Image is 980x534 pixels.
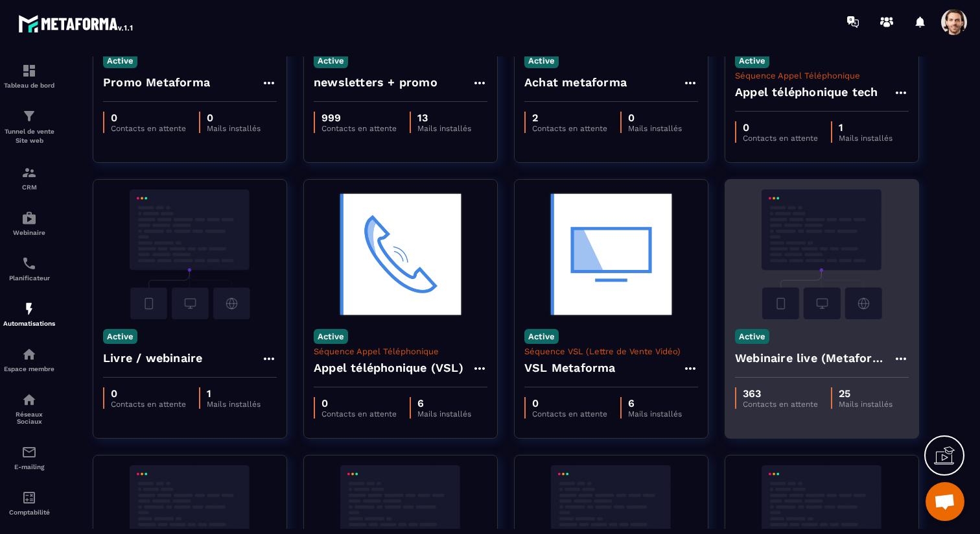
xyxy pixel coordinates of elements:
[3,127,55,145] p: Tunnel de vente Site web
[21,256,37,271] img: scheduler
[314,53,348,68] p: Active
[628,409,682,419] p: Mails installés
[207,124,261,133] p: Mails installés
[21,444,37,460] img: email
[417,124,471,133] p: Mails installés
[3,246,55,291] a: schedulerschedulerPlanificateur
[532,397,607,409] p: 0
[3,99,55,155] a: formationformationTunnel de vente Site web
[207,387,261,400] p: 1
[3,229,55,236] p: Webinaire
[103,73,210,91] h4: Promo Metaforma
[532,124,607,133] p: Contacts en attente
[3,382,55,435] a: social-networksocial-networkRéseaux Sociaux
[524,359,616,377] h4: VSL Metaforma
[532,409,607,419] p: Contacts en attente
[321,397,397,409] p: 0
[735,71,909,80] p: Séquence Appel Téléphonique
[3,291,55,337] a: automationsautomationsAutomatisations
[18,12,135,35] img: logo
[524,189,698,319] img: automation-background
[524,53,559,68] p: Active
[926,482,964,521] a: Ouvrir le chat
[735,53,769,68] p: Active
[839,134,892,143] p: Mails installés
[417,397,471,409] p: 6
[314,346,487,356] p: Séquence Appel Téléphonique
[417,112,471,124] p: 13
[3,463,55,470] p: E-mailing
[103,329,137,344] p: Active
[743,400,818,409] p: Contacts en attente
[21,165,37,180] img: formation
[743,121,818,134] p: 0
[3,337,55,382] a: automationsautomationsEspace membre
[3,509,55,516] p: Comptabilité
[839,121,892,134] p: 1
[417,409,471,419] p: Mails installés
[735,349,893,367] h4: Webinaire live (Metaforma)
[628,397,682,409] p: 6
[735,83,878,101] h4: Appel téléphonique tech
[21,392,37,407] img: social-network
[3,200,55,246] a: automationsautomationsWebinaire
[3,365,55,372] p: Espace membre
[314,329,348,344] p: Active
[3,82,55,89] p: Tableau de bord
[111,387,186,400] p: 0
[111,124,186,133] p: Contacts en attente
[3,184,55,191] p: CRM
[3,320,55,327] p: Automatisations
[21,346,37,362] img: automations
[111,112,186,124] p: 0
[839,387,892,400] p: 25
[21,490,37,505] img: accountant
[839,400,892,409] p: Mails installés
[735,329,769,344] p: Active
[743,134,818,143] p: Contacts en attente
[207,400,261,409] p: Mails installés
[3,480,55,526] a: accountantaccountantComptabilité
[21,301,37,317] img: automations
[628,124,682,133] p: Mails installés
[3,411,55,425] p: Réseaux Sociaux
[3,435,55,480] a: emailemailE-mailing
[321,112,397,124] p: 999
[314,189,487,319] img: automation-background
[21,210,37,226] img: automations
[321,409,397,419] p: Contacts en attente
[111,400,186,409] p: Contacts en attente
[103,189,277,319] img: automation-background
[628,112,682,124] p: 0
[3,155,55,200] a: formationformationCRM
[207,112,261,124] p: 0
[103,53,137,68] p: Active
[321,124,397,133] p: Contacts en attente
[524,73,627,91] h4: Achat metaforma
[743,387,818,400] p: 363
[3,53,55,99] a: formationformationTableau de bord
[103,349,202,367] h4: Livre / webinaire
[314,359,463,377] h4: Appel téléphonique (VSL)
[314,73,437,91] h4: newsletters + promo
[21,63,37,79] img: formation
[735,189,909,319] img: automation-background
[3,274,55,282] p: Planificateur
[524,346,698,356] p: Séquence VSL (Lettre de Vente Vidéo)
[532,112,607,124] p: 2
[21,108,37,124] img: formation
[524,329,559,344] p: Active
